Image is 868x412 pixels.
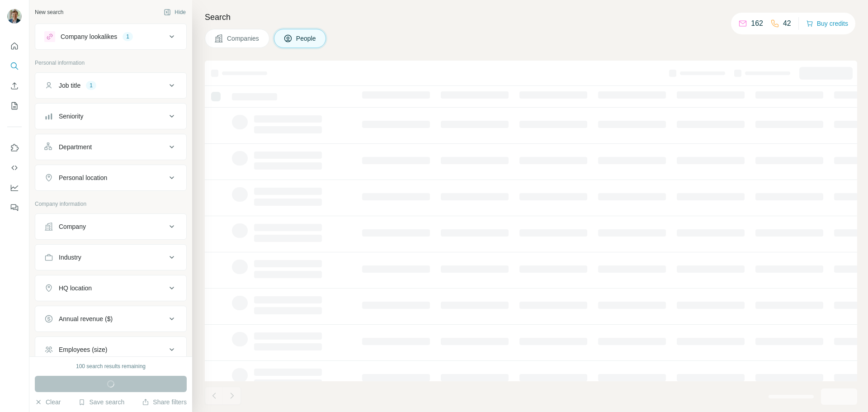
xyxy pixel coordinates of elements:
[78,398,124,407] button: Save search
[35,216,186,237] button: Company
[7,140,22,156] button: Use Surfe on LinkedIn
[35,308,186,330] button: Annual revenue ($)
[7,9,22,24] img: Avatar
[59,142,92,152] div: Department
[7,38,22,54] button: Quick start
[123,33,133,41] div: 1
[7,98,22,114] button: My lists
[142,398,187,407] button: Share filters
[35,105,186,127] button: Seniority
[59,222,86,231] div: Company
[59,253,81,262] div: Industry
[86,81,96,90] div: 1
[205,11,857,24] h4: Search
[296,34,317,43] span: People
[59,81,80,90] div: Job title
[59,284,92,293] div: HQ location
[157,5,192,19] button: Hide
[7,180,22,196] button: Dashboard
[35,277,186,299] button: HQ location
[35,75,186,96] button: Job title1
[751,18,763,29] p: 162
[35,398,61,407] button: Clear
[35,8,63,16] div: New search
[35,136,186,158] button: Department
[7,78,22,94] button: Enrich CSV
[59,345,107,354] div: Employees (size)
[7,199,22,216] button: Feedback
[35,59,187,67] p: Personal information
[59,173,107,182] div: Personal location
[35,26,186,47] button: Company lookalikes1
[35,167,186,189] button: Personal location
[35,246,186,268] button: Industry
[7,58,22,74] button: Search
[7,160,22,176] button: Use Surfe API
[783,18,791,29] p: 42
[35,200,187,208] p: Company information
[59,314,113,323] div: Annual revenue ($)
[76,362,146,370] div: 100 search results remaining
[227,34,260,43] span: Companies
[806,17,848,30] button: Buy credits
[59,112,83,121] div: Seniority
[61,32,117,41] div: Company lookalikes
[35,339,186,360] button: Employees (size)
